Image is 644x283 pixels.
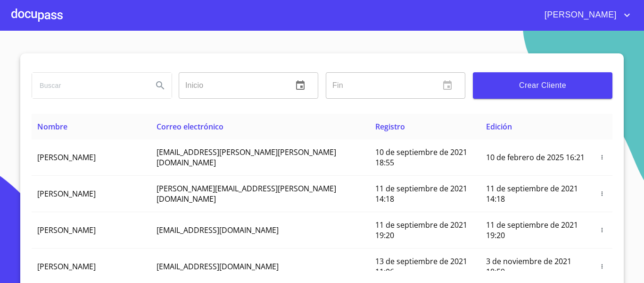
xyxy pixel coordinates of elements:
[375,121,405,132] span: Registro
[486,183,578,204] span: 11 de septiembre de 2021 14:18
[157,121,223,132] span: Correo electrónico
[157,147,336,168] span: [EMAIL_ADDRESS][PERSON_NAME][PERSON_NAME][DOMAIN_NAME]
[486,121,512,132] span: Edición
[37,225,96,235] span: [PERSON_NAME]
[157,183,336,204] span: [PERSON_NAME][EMAIL_ADDRESS][PERSON_NAME][DOMAIN_NAME]
[375,256,467,277] span: 13 de septiembre de 2021 11:06
[537,8,621,23] span: [PERSON_NAME]
[149,74,172,97] button: Search
[375,220,467,240] span: 11 de septiembre de 2021 19:20
[486,152,585,163] span: 10 de febrero de 2025 16:21
[37,152,96,163] span: [PERSON_NAME]
[37,189,96,199] span: [PERSON_NAME]
[473,72,612,99] button: Crear Cliente
[486,256,571,277] span: 3 de noviembre de 2021 18:59
[537,8,633,23] button: account of current user
[157,225,279,235] span: [EMAIL_ADDRESS][DOMAIN_NAME]
[37,121,67,132] span: Nombre
[375,147,467,168] span: 10 de septiembre de 2021 18:55
[37,261,96,272] span: [PERSON_NAME]
[375,183,467,204] span: 11 de septiembre de 2021 14:18
[486,220,578,240] span: 11 de septiembre de 2021 19:20
[157,261,279,272] span: [EMAIL_ADDRESS][DOMAIN_NAME]
[480,79,605,92] span: Crear Cliente
[32,73,145,98] input: search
